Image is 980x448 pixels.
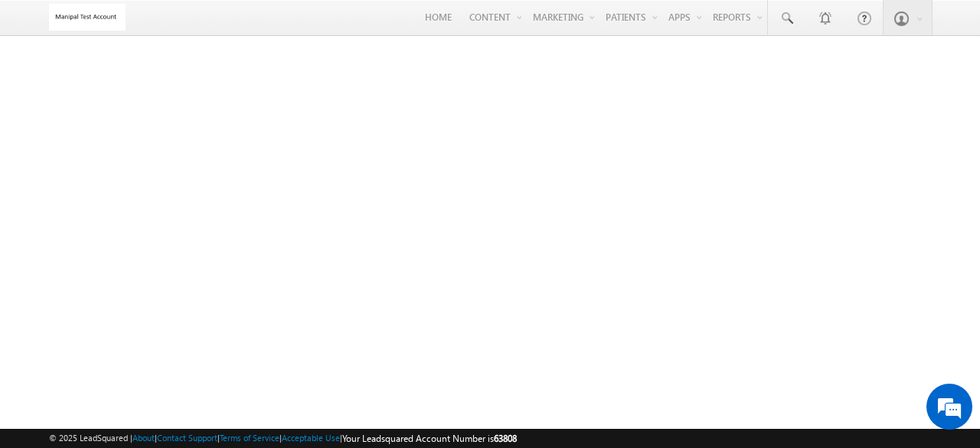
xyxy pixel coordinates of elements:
a: Contact Support [157,433,217,443]
a: Acceptable Use [282,433,340,443]
span: © 2025 LeadSquared | | | | | [49,431,517,446]
a: About [132,433,155,443]
span: Your Leadsquared Account Number is [342,433,517,444]
span: 63808 [494,433,517,444]
img: Custom Logo [49,4,126,31]
a: Terms of Service [220,433,279,443]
